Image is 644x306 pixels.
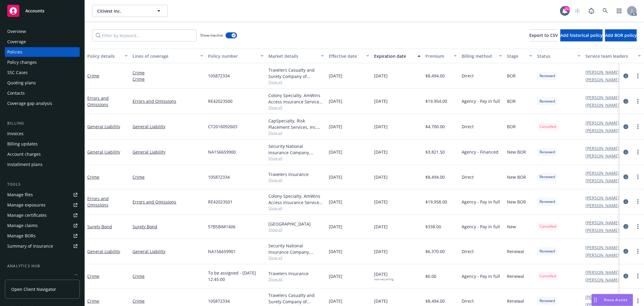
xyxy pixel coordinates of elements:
[7,57,37,67] div: Policy changes
[374,199,388,205] span: [DATE]
[266,49,326,63] button: Market details
[268,105,324,110] span: Show all
[507,98,516,104] span: BOR
[268,227,324,232] span: Show all
[462,73,474,79] span: Direct
[585,269,619,275] a: [PERSON_NAME]
[7,160,43,169] div: Installment plans
[374,248,388,255] span: [DATE]
[462,199,500,205] span: Agency - Pay in full
[634,198,642,205] a: more
[529,29,558,41] button: Export to CSV
[604,297,628,302] span: Nova Assist
[540,99,555,104] span: Renewed
[540,273,556,279] span: Cancelled
[87,273,99,279] a: Crime
[634,248,642,255] a: more
[540,174,555,180] span: Renewed
[7,99,52,108] div: Coverage gap analysis
[507,53,526,59] div: Stage
[585,94,619,101] a: [PERSON_NAME]
[329,199,342,205] span: [DATE]
[87,73,99,79] a: Crime
[425,298,445,304] span: $8,494.00
[268,118,324,130] div: CapSpecialty, Risk Placement Services, Inc. (RPS)
[507,273,524,279] span: Renewal
[540,224,556,229] span: Cancelled
[133,248,203,255] a: General Liability
[92,5,168,17] button: Citivest Inc.
[7,241,53,251] div: Summary of insurance
[87,124,120,129] a: General Liability
[208,123,237,130] span: CT2016092603
[462,53,495,59] div: Billing method
[634,272,642,280] a: more
[268,177,324,183] span: Show all
[268,130,324,135] span: Show all
[7,27,26,36] div: Overview
[87,149,120,155] a: General Liability
[268,206,324,211] span: Show all
[591,294,633,306] button: Nova Assist
[7,139,38,149] div: Billing updates
[374,174,388,180] span: [DATE]
[560,29,603,41] button: Add historical policy
[564,6,570,11] div: 21
[634,72,642,80] a: more
[5,139,80,149] a: Billing updates
[613,5,625,17] a: Switch app
[268,53,317,59] div: Market details
[133,298,203,304] a: Crime
[5,149,80,159] a: Account charges
[372,49,423,63] button: Expiration date
[87,196,109,208] a: Errors and Omissions
[268,171,324,177] div: Travelers Insurance
[7,129,24,138] div: Invoices
[5,231,80,241] a: Manage BORs
[622,148,630,156] a: circleInformation
[507,73,516,79] span: BOR
[87,95,109,107] a: Errors and Omissions
[329,174,342,180] span: [DATE]
[585,220,619,226] a: [PERSON_NAME]
[462,174,474,180] span: Direct
[459,49,505,63] button: Billing method
[634,173,642,181] a: more
[537,53,574,59] div: Status
[326,49,372,63] button: Effective date
[87,53,121,59] div: Policy details
[425,53,450,59] div: Premium
[425,199,447,205] span: $19,958.00
[462,123,474,130] span: Direct
[268,156,324,161] span: Show all
[5,263,80,269] div: Analytics hub
[634,148,642,156] a: more
[622,123,630,130] a: circleInformation
[268,92,324,105] div: Colony Specialty, AmWins Access Insurance Services, LLC
[7,78,36,88] div: Quoting plans
[462,149,498,155] span: Agency - Financed
[133,223,203,230] a: Surety Bond
[462,298,474,304] span: Direct
[634,98,642,105] a: more
[133,149,203,155] a: General Liability
[5,210,80,220] a: Manage certificates
[329,53,363,59] div: Effective date
[133,273,203,279] a: Crime
[462,98,500,104] span: Agency - Pay in full
[585,227,619,233] a: [PERSON_NAME]
[5,129,80,138] a: Invoices
[374,98,388,104] span: [DATE]
[25,8,44,13] span: Accounts
[505,49,535,63] button: Stage
[133,70,203,76] a: Crime
[7,272,57,281] div: Loss summary generator
[133,98,203,104] a: Errors and Omissions
[634,123,642,130] a: more
[585,69,619,75] a: [PERSON_NAME]
[425,248,445,255] span: $6,370.00
[7,190,33,200] div: Manage files
[208,53,257,59] div: Policy number
[462,273,500,279] span: Agency - Pay in full
[605,29,637,41] button: Add BOR policy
